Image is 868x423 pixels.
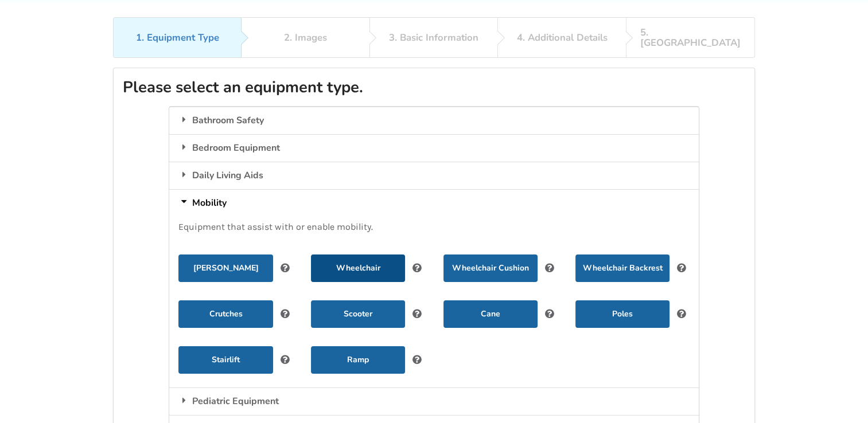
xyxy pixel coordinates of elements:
[169,134,698,162] div: Bedroom Equipment
[169,107,698,134] div: Bathroom Safety
[443,300,538,328] button: Cane
[178,221,373,232] span: Equipment that assist with or enable mobility.
[123,77,745,97] h2: Please select an equipment type.
[311,300,405,328] button: Scooter
[136,33,219,43] div: 1. Equipment Type
[169,162,698,189] div: Daily Living Aids
[178,254,273,282] button: [PERSON_NAME]
[178,300,273,328] button: Crutches
[169,387,698,415] div: Pediatric Equipment
[311,346,405,374] button: Ramp
[443,254,538,282] button: Wheelchair Cushion
[311,254,405,282] button: Wheelchair
[169,189,698,217] div: Mobility
[575,254,670,282] button: Wheelchair Backrest
[575,300,670,328] button: Poles
[178,346,273,374] button: Stairlift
